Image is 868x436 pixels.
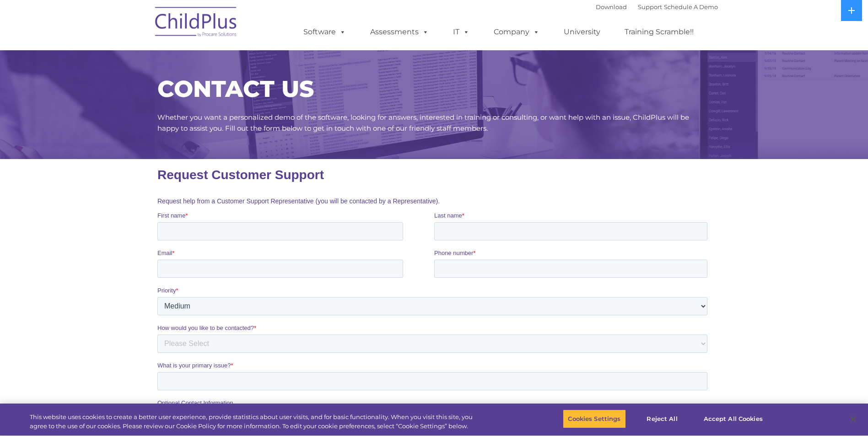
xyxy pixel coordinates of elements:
a: Download [596,3,627,11]
button: Cookies Settings [563,409,625,429]
span: CONTACT US [157,75,314,103]
button: Reject All [634,409,691,429]
a: Training Scramble!! [615,23,703,41]
a: Assessments [361,23,438,41]
img: ChildPlus by Procare Solutions [151,0,242,46]
button: Accept All Cookies [699,409,768,429]
font: | [596,3,718,11]
button: Close [843,409,863,429]
span: Whether you want a personalized demo of the software, looking for answers, interested in training... [157,113,689,133]
a: Schedule A Demo [664,3,718,11]
a: Software [294,23,355,41]
a: Support [638,3,662,11]
a: IT [444,23,479,41]
div: This website uses cookies to create a better user experience, provide statistics about user visit... [30,413,477,431]
a: Company [485,23,549,41]
a: University [555,23,609,41]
